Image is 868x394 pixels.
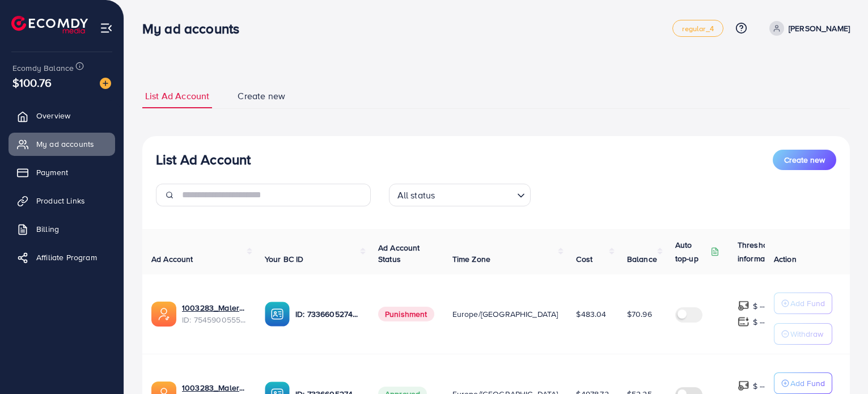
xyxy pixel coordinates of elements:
span: Action [774,253,797,265]
span: Ecomdy Balance [12,62,74,74]
span: Punishment [378,307,434,321]
img: ic-ads-acc.e4c84228.svg [151,302,176,327]
img: top-up amount [738,300,750,312]
span: Ad Account Status [378,242,420,265]
span: Time Zone [452,253,490,265]
a: [PERSON_NAME] [765,21,850,36]
p: [PERSON_NAME] [789,22,850,35]
a: Overview [9,104,115,127]
span: Cost [576,253,592,265]
p: Add Fund [790,376,825,390]
span: Product Links [36,195,85,206]
p: Threshold information [738,238,793,265]
span: Billing [36,223,59,235]
button: Withdraw [774,323,832,345]
span: $483.04 [576,308,606,320]
a: 1003283_Malerno_1708347095877 [182,382,247,393]
a: Product Links [9,189,115,212]
img: ic-ba-acc.ded83a64.svg [265,302,290,327]
span: Overview [36,110,70,121]
p: Withdraw [790,327,823,341]
img: image [100,78,111,89]
p: $ --- [753,379,767,393]
iframe: Chat [820,343,859,385]
span: Balance [627,253,657,265]
button: Add Fund [774,372,832,394]
span: Your BC ID [265,253,304,265]
img: logo [11,16,88,33]
a: Affiliate Program [9,246,115,269]
p: ID: 7336605274432061441 [295,307,360,321]
img: top-up amount [738,380,750,392]
span: Europe/[GEOGRAPHIC_DATA] [452,308,558,320]
p: Add Fund [790,296,825,310]
span: All status [395,187,438,204]
a: regular_4 [672,20,723,37]
button: Create new [773,150,836,170]
span: My ad accounts [36,138,94,150]
h3: My ad accounts [142,20,248,37]
a: Payment [9,161,115,184]
p: Auto top-up [675,238,708,265]
span: Create new [238,90,285,103]
h3: List Ad Account [156,151,251,168]
span: Ad Account [151,253,193,265]
span: $100.76 [12,74,52,91]
span: List Ad Account [145,90,209,103]
img: top-up amount [738,316,750,328]
a: 1003283_Malerno 2_1756917040219 [182,302,247,313]
a: My ad accounts [9,133,115,155]
img: menu [100,22,113,35]
div: <span class='underline'>1003283_Malerno 2_1756917040219</span></br>7545900555840094216 [182,302,247,325]
span: ID: 7545900555840094216 [182,314,247,325]
span: Payment [36,167,68,178]
span: regular_4 [682,25,713,32]
p: $ --- [753,315,767,329]
a: Billing [9,218,115,240]
button: Add Fund [774,293,832,314]
span: $70.96 [627,308,652,320]
input: Search for option [438,185,512,204]
div: Search for option [389,184,531,206]
span: Affiliate Program [36,252,97,263]
span: Create new [784,154,825,166]
p: $ --- [753,299,767,313]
